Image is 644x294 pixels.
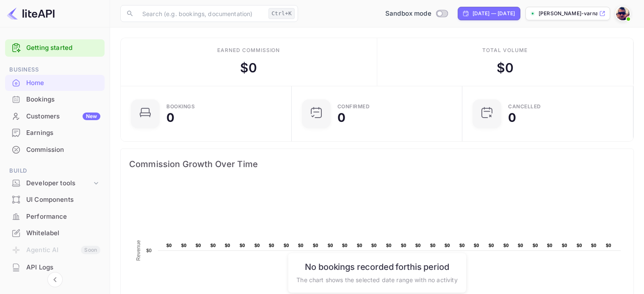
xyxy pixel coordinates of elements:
[415,243,421,248] text: $0
[5,125,105,141] div: Earnings
[539,10,597,17] p: [PERSON_NAME]-varnava-7lpe5....
[371,243,377,248] text: $0
[386,243,392,248] text: $0
[181,243,187,248] text: $0
[135,240,141,261] text: Revenue
[5,259,105,276] div: API Logs
[445,243,450,248] text: $0
[26,212,100,222] div: Performance
[5,125,105,140] a: Earnings
[518,243,523,248] text: $0
[5,108,105,125] div: CustomersNew
[47,272,63,287] button: Collapse navigation
[296,261,457,272] h6: No bookings recorded for this period
[166,104,195,109] div: Bookings
[547,243,553,248] text: $0
[5,259,105,275] a: API Logs
[5,176,105,191] div: Developer tools
[137,5,265,22] input: Search (e.g. bookings, documentation)
[129,157,625,171] span: Commission Growth Over Time
[5,108,105,124] a: CustomersNew
[196,243,201,248] text: $0
[503,243,509,248] text: $0
[342,243,348,248] text: $0
[382,9,451,19] div: Switch to Production mode
[26,179,92,188] div: Developer tools
[533,243,538,248] text: $0
[7,7,55,20] img: LiteAPI logo
[5,75,105,91] a: Home
[616,7,630,20] img: Antonis Varnava
[5,142,105,157] a: Commission
[385,9,431,19] span: Sandbox mode
[26,128,100,138] div: Earnings
[26,95,100,104] div: Bookings
[210,243,216,248] text: $0
[298,243,304,248] text: $0
[5,192,105,208] div: UI Components
[5,209,105,225] div: Performance
[337,112,345,124] div: 0
[497,58,514,77] div: $ 0
[26,263,100,272] div: API Logs
[458,7,520,20] div: Click to change the date range period
[240,58,257,77] div: $ 0
[459,243,465,248] text: $0
[5,75,105,91] div: Home
[269,243,274,248] text: $0
[508,112,516,124] div: 0
[284,243,289,248] text: $0
[217,47,280,54] div: Earned commission
[328,243,333,248] text: $0
[268,8,295,19] div: Ctrl+K
[26,112,100,121] div: Customers
[26,43,100,53] a: Getting started
[5,225,105,241] a: Whitelabel
[5,39,105,57] div: Getting started
[606,243,611,248] text: $0
[473,10,515,17] div: [DATE] — [DATE]
[26,145,100,155] div: Commission
[430,243,436,248] text: $0
[489,243,494,248] text: $0
[83,113,100,120] div: New
[337,104,370,109] div: Confirmed
[357,243,362,248] text: $0
[5,209,105,224] a: Performance
[26,195,100,205] div: UI Components
[401,243,406,248] text: $0
[5,142,105,158] div: Commission
[254,243,260,248] text: $0
[26,78,100,88] div: Home
[562,243,567,248] text: $0
[474,243,479,248] text: $0
[5,65,105,74] span: Business
[225,243,230,248] text: $0
[591,243,597,248] text: $0
[5,166,105,176] span: Build
[146,248,152,253] text: $0
[313,243,318,248] text: $0
[482,47,528,54] div: Total volume
[577,243,582,248] text: $0
[26,228,100,238] div: Whitelabel
[5,192,105,207] a: UI Components
[240,243,245,248] text: $0
[5,91,105,107] a: Bookings
[5,225,105,242] div: Whitelabel
[296,275,457,284] p: The chart shows the selected date range with no activity
[166,112,174,124] div: 0
[166,243,172,248] text: $0
[5,91,105,108] div: Bookings
[508,104,541,109] div: CANCELLED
